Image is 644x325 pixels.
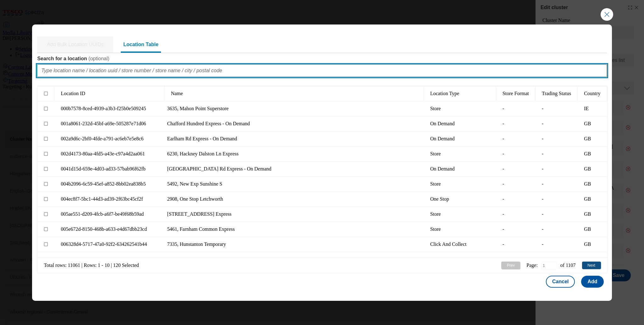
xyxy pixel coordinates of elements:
[542,241,571,247] div: -
[502,136,529,142] div: -
[61,151,158,157] div: 002d4173-80aa-4fd5-a43e-c97a4d2aa061
[581,276,603,288] button: Add
[164,240,424,248] div: 7335, Hunstanton Temporary
[430,166,490,172] div: On Demand
[601,8,613,21] button: Close Modal
[430,91,459,96] span: Location Type
[584,136,601,142] div: GB
[582,262,601,269] button: Next
[32,24,612,301] div: Modal
[37,56,607,62] label: Search for a location
[584,181,601,187] div: GB
[502,121,529,127] div: -
[430,181,490,187] div: Store
[61,136,158,142] div: 002a9d6c-2bf0-4fde-a791-ac6eb7e5e8c6
[430,241,490,247] div: Click And Collect
[88,56,109,61] span: ( optional )
[164,210,424,218] div: [STREET_ADDRESS] Express
[502,196,529,202] div: -
[542,91,571,96] span: Trading Status
[164,135,424,143] div: Earlham Rd Express - On Demand
[37,259,145,272] div: Total rows: 11061 | Rows: 1 - 10 | 120 Selected
[502,166,529,172] div: -
[502,226,529,232] div: -
[502,91,529,96] span: Store Format
[502,106,529,111] div: -
[430,121,490,127] div: On Demand
[61,211,158,217] div: 005ae551-d209-4fcb-a6f7-be49f68b59ad
[542,151,571,157] div: -
[61,241,158,247] div: 006328d4-5717-47a0-92f2-634262541b44
[37,64,607,77] input: Type location name / location uuid / store number / store name / city / postal code
[584,196,601,202] div: GB
[430,106,490,111] div: Store
[584,226,601,232] div: GB
[430,226,490,232] div: Store
[542,211,571,217] div: -
[164,180,424,188] div: 5492, New Exp Sunshine S
[584,211,601,217] div: GB
[584,91,600,96] span: Country
[164,195,424,203] div: 2908, One Stop Letchworth
[546,276,575,288] button: Cancel
[61,166,158,172] div: 0041d15d-659e-4d03-ad33-57bab96f62fb
[502,211,529,217] div: -
[542,121,571,127] div: -
[164,225,424,233] div: 5461, Farnham Common Express
[61,226,158,232] div: 005e672d-8150-468b-a633-e4d67dbb23cd
[164,105,424,113] div: 3635, Mahon Point Superstore
[430,211,490,217] div: Store
[61,91,85,96] span: Location ID
[123,42,158,47] span: Location Table
[61,181,158,187] div: 004b2096-6c59-45ef-a852-8bb02ea838b5
[584,166,601,172] div: GB
[502,151,529,157] div: -
[171,91,183,96] span: Name
[61,121,158,127] div: 001a8061-232d-45bf-a69e-505287e71d06
[542,226,571,232] div: -
[501,262,520,269] button: Prev
[584,241,601,247] div: GB
[584,121,601,127] div: GB
[542,166,571,172] div: -
[164,165,424,173] div: [GEOGRAPHIC_DATA] Rd Express - On Demand
[164,150,424,158] div: 6230, Hackney Dalston Ln Express
[430,151,490,157] div: Store
[542,106,571,111] div: -
[526,263,538,268] span: Page:
[542,181,571,187] div: -
[542,136,571,142] div: -
[560,263,576,268] span: of 1107
[61,106,158,111] div: 000b7578-8ced-4939-a3b3-f25b0e509245
[502,241,529,247] div: -
[542,196,571,202] div: -
[430,136,490,142] div: On Demand
[61,196,158,202] div: 004ec8f7-5bc1-44d3-ad39-2f63bc45cf2f
[164,120,424,128] div: Chafford Hundred Express - On Demand
[430,196,490,202] div: One Stop
[502,181,529,187] div: -
[584,151,601,157] div: GB
[584,106,601,111] div: IE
